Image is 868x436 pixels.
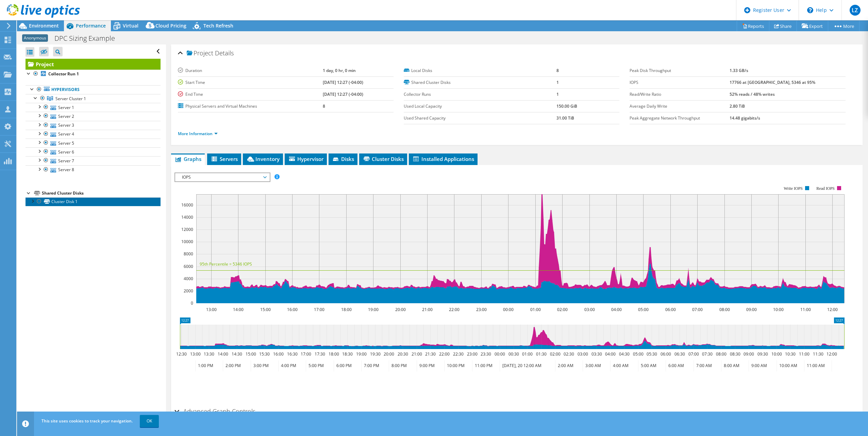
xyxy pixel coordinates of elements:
[26,147,161,156] a: Server 6
[41,418,133,424] span: This site uses cookies to track your navigation.
[784,186,803,191] text: Write IOPS
[730,79,815,85] b: 17766 at [GEOGRAPHIC_DATA], 5346 at 95%
[646,351,657,357] text: 05:30
[356,351,366,357] text: 19:00
[630,115,729,122] label: Peak Aggregate Network Throughput
[26,197,161,206] a: Cluster Disk 1
[26,103,161,112] a: Server 1
[342,351,352,357] text: 18:30
[178,79,323,86] label: Start Time
[422,307,432,312] text: 21:00
[757,351,768,357] text: 09:30
[743,351,754,357] text: 09:00
[769,21,797,31] a: Share
[619,351,629,357] text: 04:30
[246,156,280,162] span: Inventory
[404,115,556,122] label: Used Shared Capacity
[178,103,323,110] label: Physical Servers and Virtual Machines
[404,91,556,98] label: Collector Runs
[785,351,795,357] text: 10:30
[22,34,48,42] span: Anonymous
[314,307,324,312] text: 17:00
[730,68,748,73] b: 1.33 GB/s
[368,307,378,312] text: 19:00
[179,173,266,181] span: IOPS
[665,307,675,312] text: 06:00
[467,351,477,357] text: 23:00
[591,351,602,357] text: 03:30
[233,307,243,312] text: 14:00
[55,96,86,102] span: Server Cluster 1
[26,130,161,139] a: Server 4
[827,307,837,312] text: 12:00
[184,251,193,257] text: 8000
[816,186,835,191] text: Read IOPS
[556,103,577,109] b: 150.00 GiB
[206,307,216,312] text: 13:00
[692,307,702,312] text: 07:00
[557,307,567,312] text: 02:00
[800,307,811,312] text: 11:00
[674,351,685,357] text: 06:30
[716,351,726,357] text: 08:00
[503,307,513,312] text: 00:00
[370,351,380,357] text: 19:30
[42,189,161,197] div: Shared Cluster Disks
[746,307,756,312] text: 09:00
[412,156,474,162] span: Installed Applications
[476,307,486,312] text: 23:00
[26,156,161,165] a: Server 7
[26,59,161,70] a: Project
[181,226,193,232] text: 12000
[730,91,775,97] b: 52% reads / 48% writes
[563,351,574,357] text: 02:30
[633,351,643,357] text: 05:00
[323,103,325,109] b: 8
[184,264,193,269] text: 6000
[850,5,861,16] span: LZ
[773,307,783,312] text: 10:00
[200,261,252,267] text: 95th Percentile = 5346 IOPS
[404,67,556,74] label: Local Disks
[439,351,449,357] text: 22:00
[323,91,363,97] b: [DATE] 12:27 (-04:00)
[48,71,79,77] b: Collector Run 1
[605,351,615,357] text: 04:00
[719,307,730,312] text: 08:00
[550,351,560,357] text: 02:00
[26,94,161,103] a: Server Cluster 1
[341,307,351,312] text: 18:00
[828,21,859,31] a: More
[363,156,404,162] span: Cluster Disks
[404,79,556,86] label: Shared Cluster Disks
[556,115,574,121] b: 31.00 TiB
[332,156,354,162] span: Disks
[26,70,161,78] a: Collector Run 1
[123,22,138,29] span: Virtual
[181,202,193,208] text: 16000
[730,115,760,121] b: 14.48 gigabits/s
[140,415,159,427] a: OK
[176,351,186,357] text: 12:30
[328,351,339,357] text: 18:00
[630,67,729,74] label: Peak Disk Throughput
[26,112,161,121] a: Server 2
[799,351,809,357] text: 11:00
[813,351,823,357] text: 11:30
[730,351,740,357] text: 08:30
[155,22,186,29] span: Cloud Pricing
[191,300,193,306] text: 0
[730,103,745,109] b: 2.80 TiB
[287,351,297,357] text: 16:30
[530,307,540,312] text: 01:00
[174,404,255,418] h2: Advanced Graph Controls
[211,156,238,162] span: Servers
[273,351,283,357] text: 16:00
[556,79,559,85] b: 1
[178,131,218,137] a: More Information
[807,7,813,13] svg: \n
[397,351,408,357] text: 20:30
[76,22,106,29] span: Performance
[411,351,422,357] text: 21:00
[245,351,256,357] text: 15:00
